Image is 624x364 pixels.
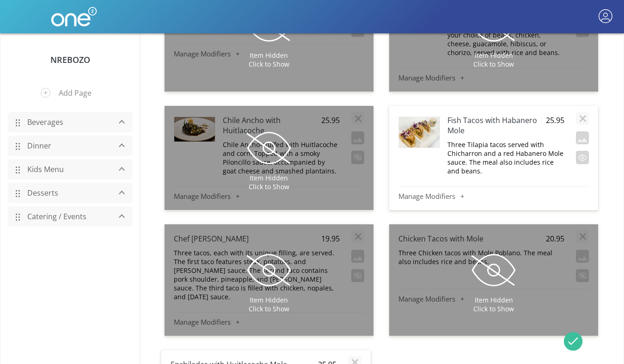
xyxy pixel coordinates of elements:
[250,173,288,182] span: Item Hidden
[50,54,90,65] a: NRebozo
[23,184,110,202] a: Desserts
[398,191,589,201] button: Manage Modifiers
[23,113,110,131] a: Beverages
[576,151,589,164] button: Exclude this item when you publish your menu
[250,51,288,60] span: Item Hidden
[541,115,564,125] span: 25.95
[249,182,289,191] span: Click to Show
[447,140,565,175] p: Three Tilapia tacos served with Chicharron and a red Habanero Mole sauce. The meal also includes ...
[34,81,107,105] button: Add Page
[473,60,514,68] span: Click to Show
[399,117,440,148] img: Image Preview
[249,60,289,68] span: Click to Show
[475,51,513,60] span: Item Hidden
[447,115,541,136] h4: Fish Tacos with Habanero Mole
[475,296,513,304] span: Item Hidden
[473,304,514,313] span: Click to Show
[23,208,110,225] a: Catering / Events
[576,131,589,144] button: Add an image to this item
[23,160,110,178] a: Kids Menu
[23,137,110,154] a: Dinner
[250,296,288,304] span: Item Hidden
[249,304,289,313] span: Click to Show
